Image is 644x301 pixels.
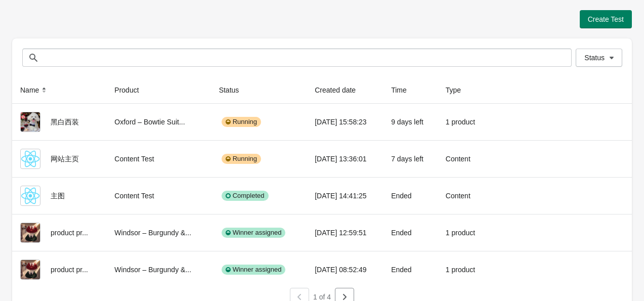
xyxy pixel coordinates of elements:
div: Ended [391,186,430,206]
div: 1 product [446,260,481,280]
div: [DATE] 13:36:01 [315,149,375,169]
button: Product [110,81,153,99]
div: Content [446,149,481,169]
span: 1 of 4 [313,293,331,301]
div: Ended [391,223,430,243]
div: Winner assigned [222,265,286,275]
div: Windsor – Burgundy &... [114,260,202,280]
div: Windsor – Burgundy &... [114,223,202,243]
div: product pr... [20,260,98,280]
button: Name [16,81,53,99]
div: Content Test [114,186,202,206]
div: [DATE] 14:41:25 [315,186,375,206]
div: product pr... [20,223,98,243]
div: Content Test [114,149,202,169]
div: 主图 [20,186,98,206]
div: 7 days left [391,149,430,169]
span: Status [584,54,605,62]
button: Status [215,81,253,99]
button: Status [576,49,622,67]
div: Ended [391,260,430,280]
div: Completed [222,191,269,201]
div: [DATE] 08:52:49 [315,260,375,280]
div: Winner assigned [222,228,286,238]
div: Oxford – Bowtie Suit... [114,112,202,132]
div: Running [222,154,261,164]
div: 1 product [446,112,481,132]
button: Create Test [580,10,632,28]
span: Create Test [588,15,624,23]
div: [DATE] 12:59:51 [315,223,375,243]
div: 黑白西装 [20,112,98,132]
div: Content [446,186,481,206]
div: [DATE] 15:58:23 [315,112,375,132]
button: Created date [311,81,370,99]
div: 9 days left [391,112,430,132]
div: Running [222,117,261,127]
button: Type [442,81,475,99]
button: Time [387,81,421,99]
div: 网站主页 [20,149,98,169]
div: 1 product [446,223,481,243]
